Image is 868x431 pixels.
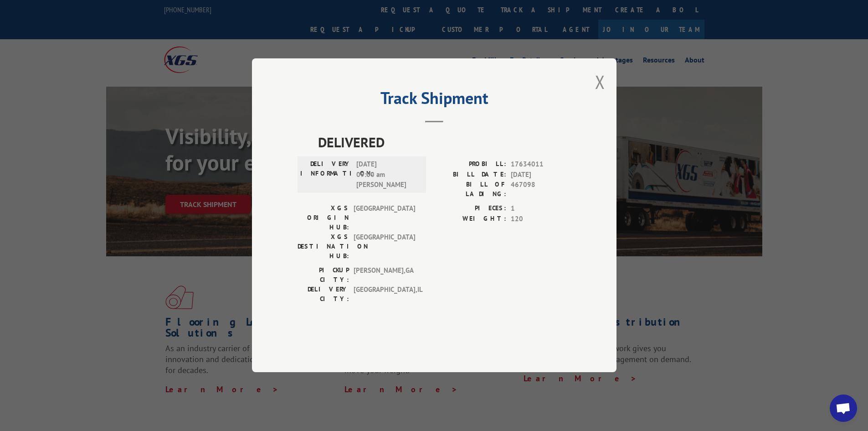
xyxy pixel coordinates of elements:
[434,214,506,224] label: WEIGHT:
[300,160,352,191] label: DELIVERY INFORMATION:
[354,233,415,261] span: [GEOGRAPHIC_DATA]
[511,214,571,224] span: 120
[434,160,506,170] label: PROBILL:
[830,395,857,422] div: Open chat
[298,285,349,304] label: DELIVERY CITY:
[511,170,571,180] span: [DATE]
[318,132,571,153] span: DELIVERED
[434,180,506,199] label: BILL OF LADING:
[354,204,415,233] span: [GEOGRAPHIC_DATA]
[434,170,506,180] label: BILL DATE:
[511,204,571,214] span: 1
[298,233,349,261] label: XGS DESTINATION HUB:
[511,180,571,199] span: 467098
[354,266,415,285] span: [PERSON_NAME] , GA
[298,204,349,233] label: XGS ORIGIN HUB:
[595,70,605,94] button: Close modal
[434,204,506,214] label: PIECES:
[356,160,418,191] span: [DATE] 09:00 am [PERSON_NAME]
[354,285,415,304] span: [GEOGRAPHIC_DATA] , IL
[298,92,571,109] h2: Track Shipment
[511,160,571,170] span: 17634011
[298,266,349,285] label: PICKUP CITY:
